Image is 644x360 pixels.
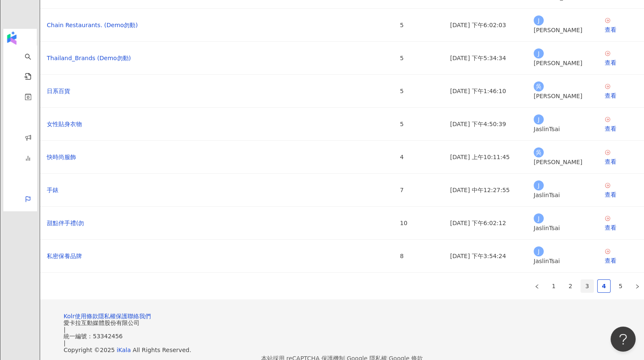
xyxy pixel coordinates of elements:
li: 5 [614,279,627,293]
a: 1 [547,280,560,292]
a: 查看 [605,17,637,34]
a: 查看 [605,182,637,199]
div: JaslinTsai [534,124,591,134]
td: [DATE] 下午1:46:10 [443,75,527,108]
a: 查看 [605,149,637,166]
div: JaslinTsai [534,256,591,266]
span: right [635,284,640,289]
td: [DATE] 下午5:34:34 [443,42,527,75]
div: 愛卡拉互動媒體股份有限公司 [64,319,621,326]
div: 統一編號：53342456 [64,333,621,340]
div: JaslinTsai [534,223,591,233]
a: 女性貼身衣物 [47,119,82,129]
a: 使用條款 [75,313,98,319]
td: 8 [393,240,443,273]
span: J [538,247,540,256]
a: 4 [598,280,610,292]
iframe: Help Scout Beacon - Open [611,327,636,352]
li: Previous Page [530,279,544,293]
button: left [530,279,544,293]
li: 3 [580,279,594,293]
div: 查看 [605,223,637,232]
span: | [64,340,66,346]
div: 查看 [605,58,637,67]
span: 吳 [536,82,542,91]
a: 聯絡我們 [127,313,151,319]
td: 5 [393,9,443,42]
a: 3 [581,280,593,292]
td: [DATE] 下午3:54:24 [443,240,527,273]
div: 查看 [605,256,637,265]
td: [DATE] 上午10:11:45 [443,141,527,174]
span: J [538,49,540,58]
a: Kolr [64,313,75,319]
div: 查看 [605,190,637,199]
div: [PERSON_NAME] [534,157,591,167]
a: 甜點伴手禮(勿 [47,218,84,228]
a: 隱私權保護 [98,313,127,319]
a: Thailand_Brands (Demo勿動) [47,53,131,63]
img: logo icon [5,31,18,45]
div: Copyright © 2025 All Rights Reserved. [64,347,621,353]
div: [PERSON_NAME] [534,91,591,101]
td: 5 [393,75,443,108]
span: | [64,326,66,333]
span: left [535,284,540,289]
td: 7 [393,174,443,207]
span: J [538,115,540,124]
a: 查看 [605,215,637,232]
td: 5 [393,42,443,75]
a: 日系百貨 [47,86,70,96]
td: 5 [393,108,443,141]
div: 查看 [605,124,637,133]
div: [PERSON_NAME] [534,25,591,35]
span: J [538,214,540,223]
td: [DATE] 中午12:27:55 [443,174,527,207]
div: JaslinTsai [534,190,591,200]
div: 查看 [605,25,637,34]
li: Next Page [631,279,644,293]
span: J [538,16,540,25]
td: [DATE] 下午6:02:03 [443,9,527,42]
a: 快時尚服飾 [47,152,76,162]
a: 查看 [605,248,637,265]
a: iKala [117,347,131,353]
span: 吳 [536,148,542,157]
a: 查看 [605,83,637,100]
a: 查看 [605,50,637,67]
li: 2 [564,279,577,293]
a: Chain Restaurants. (Demo勿動) [47,20,138,30]
a: 手錶 [47,185,59,195]
td: 4 [393,141,443,174]
div: 查看 [605,91,637,100]
a: 5 [614,280,627,292]
span: J [538,181,540,190]
li: 1 [547,279,560,293]
li: 4 [597,279,611,293]
a: search [25,53,61,60]
a: 2 [564,280,577,292]
a: 查看 [605,116,637,133]
td: 10 [393,207,443,240]
div: [PERSON_NAME] [534,58,591,68]
div: 查看 [605,157,637,166]
a: 私密保養品牌 [47,251,82,261]
button: right [631,279,644,293]
td: [DATE] 下午6:02:12 [443,207,527,240]
td: [DATE] 下午4:50:39 [443,108,527,141]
